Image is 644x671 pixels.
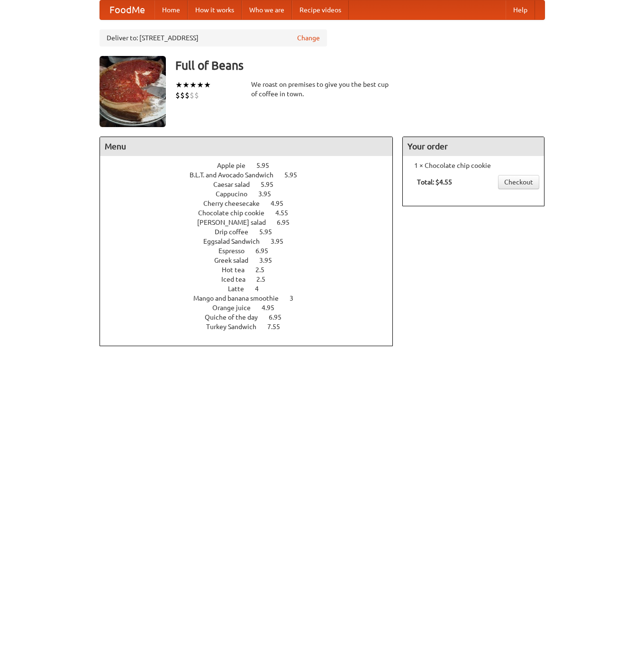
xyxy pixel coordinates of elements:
[175,56,545,75] h3: Full of Beans
[197,80,204,90] li: ★
[221,276,255,283] span: Iced tea
[203,200,301,207] a: Cherry cheesecake 4.95
[190,90,194,101] li: $
[100,137,393,156] h4: Menu
[214,257,290,264] a: Greek salad 3.95
[217,162,255,169] span: Apple pie
[221,276,283,283] a: Iced tea 2.5
[175,80,182,90] li: ★
[498,175,539,189] a: Checkout
[203,238,269,245] span: Eggsalad Sandwich
[175,90,180,101] li: $
[217,162,287,169] a: Apple pie 5.95
[267,323,290,331] span: 7.55
[218,247,254,255] span: Espresso
[271,200,293,207] span: 4.95
[190,171,283,179] span: B.L.T. and Avocado Sandwich
[214,257,258,264] span: Greek salad
[255,285,268,293] span: 4
[193,294,311,302] a: Mango and banana smoothie 3
[206,323,298,331] a: Turkey Sandwich 7.55
[100,0,154,19] a: FoodMe
[277,219,299,226] span: 6.95
[194,90,199,101] li: $
[197,219,307,226] a: [PERSON_NAME] salad 6.95
[185,90,190,101] li: $
[292,0,349,19] a: Recipe videos
[228,285,254,293] span: Latte
[408,161,539,170] li: 1 × Chocolate chip cookie
[297,33,320,43] a: Change
[261,181,283,188] span: 5.95
[256,276,275,283] span: 2.5
[256,162,279,169] span: 5.95
[275,209,298,217] span: 4.55
[204,80,211,90] li: ★
[206,323,266,331] span: Turkey Sandwich
[188,0,242,19] a: How it works
[218,247,286,255] a: Espresso 6.95
[228,285,276,293] a: Latte 4
[193,294,288,302] span: Mango and banana smoothie
[198,209,274,217] span: Chocolate chip cookie
[269,313,291,321] span: 6.95
[284,171,307,179] span: 5.95
[197,219,275,226] span: [PERSON_NAME] salad
[205,313,299,321] a: Quiche of the day 6.95
[506,0,535,19] a: Help
[100,29,327,46] div: Deliver to: [STREET_ADDRESS]
[290,294,303,302] span: 3
[190,171,315,179] a: B.L.T. and Avocado Sandwich 5.95
[259,257,281,264] span: 3.95
[154,0,188,19] a: Home
[242,0,292,19] a: Who we are
[215,228,290,236] a: Drip coffee 5.95
[203,238,301,245] a: Eggsalad Sandwich 3.95
[417,178,452,186] b: Total: $4.55
[100,56,166,127] img: angular.jpg
[205,313,267,321] span: Quiche of the day
[198,209,306,217] a: Chocolate chip cookie 4.55
[262,304,284,312] span: 4.95
[215,228,258,236] span: Drip coffee
[180,90,185,101] li: $
[190,80,197,90] li: ★
[251,80,393,99] div: We roast on premises to give you the best cup of coffee in town.
[258,190,281,198] span: 3.95
[213,181,291,188] a: Caesar salad 5.95
[182,80,190,90] li: ★
[255,266,274,274] span: 2.5
[255,247,278,255] span: 6.95
[222,266,254,274] span: Hot tea
[212,304,292,312] a: Orange juice 4.95
[216,190,257,198] span: Cappucino
[213,181,259,188] span: Caesar salad
[216,190,289,198] a: Cappucino 3.95
[271,238,293,245] span: 3.95
[212,304,260,312] span: Orange juice
[203,200,269,207] span: Cherry cheesecake
[403,137,544,156] h4: Your order
[259,228,281,236] span: 5.95
[222,266,282,274] a: Hot tea 2.5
